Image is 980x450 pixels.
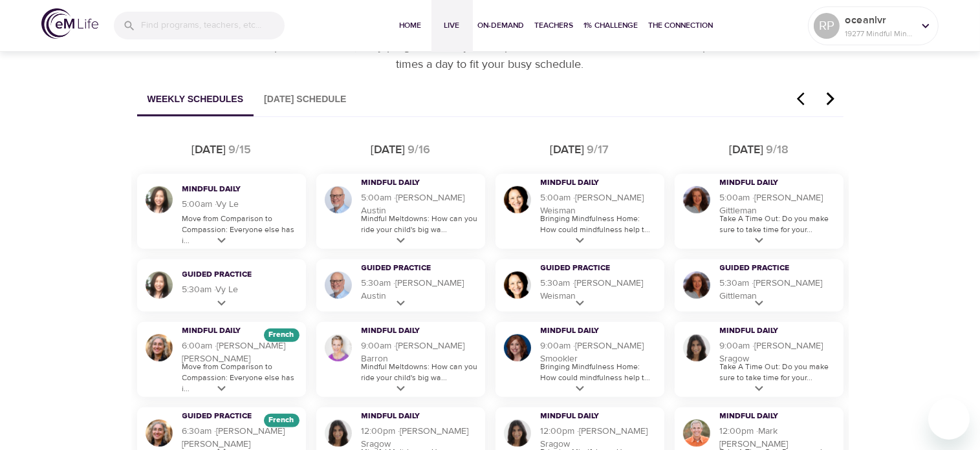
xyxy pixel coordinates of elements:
[264,328,299,342] div: The episodes in this programs will be in French
[362,277,479,303] h5: 5:30am · [PERSON_NAME] Austin
[720,339,837,365] h5: 9:00am · [PERSON_NAME] Sragow
[254,83,356,116] button: [DATE] Schedule
[362,191,479,217] h5: 5:00am · [PERSON_NAME] Austin
[541,339,658,365] h5: 9:00am · [PERSON_NAME] Smookler
[144,332,175,363] img: Maria Martinez Alonso
[649,19,713,32] span: The Connection
[541,213,658,235] p: Bringing Mindfulness Home: How could mindfulness help t...
[766,142,789,158] div: 9/18
[182,213,299,246] p: Move from Comparison to Compassion: Everyone else has i...
[720,361,837,383] p: Take A Time Out: Do you make sure to take time for your...
[362,178,462,189] h3: Mindful Daily
[182,184,283,195] h3: Mindful Daily
[182,411,283,422] h3: Guided Practice
[720,277,837,303] h5: 5:30am · [PERSON_NAME] Gittleman
[323,332,354,363] img: Kelly Barron
[535,19,574,32] span: Teachers
[720,411,820,422] h3: Mindful Daily
[137,83,254,116] button: Weekly Schedules
[395,19,426,32] span: Home
[587,142,609,158] div: 9/17
[264,414,299,427] div: The episodes in this programs will be in French
[228,142,251,158] div: 9/15
[541,178,641,189] h3: Mindful Daily
[502,184,533,215] img: Laurie Weisman
[541,326,641,337] h3: Mindful Daily
[541,277,658,303] h5: 5:30am · [PERSON_NAME] Weisman
[362,213,479,235] p: Mindful Meltdowns: How can you ride your child's big wa...
[362,263,462,274] h3: Guided Practice
[845,12,913,28] p: oceanlvr
[182,198,299,211] h5: 5:00am · Vy Le
[182,283,299,296] h5: 5:30am · Vy Le
[323,184,354,215] img: Jim Austin
[681,418,712,449] img: Mark Pirtle
[681,332,712,363] img: Lara Sragow
[191,142,226,158] div: [DATE]
[541,191,658,217] h5: 5:00am · [PERSON_NAME] Weisman
[182,339,299,365] h5: 6:00am · [PERSON_NAME] [PERSON_NAME]
[541,263,641,274] h3: Guided Practice
[362,339,479,365] h5: 9:00am · [PERSON_NAME] Barron
[541,361,658,383] p: Bringing Mindfulness Home: How could mindfulness help t...
[478,19,525,32] span: On-Demand
[502,418,533,449] img: Lara Sragow
[584,19,638,32] span: 1% Challenge
[144,184,175,215] img: Vy Le
[729,142,763,158] div: [DATE]
[720,263,820,274] h3: Guided Practice
[323,270,354,301] img: Jim Austin
[408,142,430,158] div: 9/16
[182,326,283,337] h3: Mindful Daily
[362,326,462,337] h3: Mindful Daily
[541,411,641,422] h3: Mindful Daily
[144,418,175,449] img: Maria Martinez Alonso
[182,270,283,281] h3: Guided Practice
[362,411,462,422] h3: Mindful Daily
[141,12,285,39] input: Find programs, teachers, etc...
[371,142,405,158] div: [DATE]
[681,270,712,301] img: Cindy Gittleman
[814,13,840,39] div: RP
[720,191,837,217] h5: 5:00am · [PERSON_NAME] Gittleman
[323,418,354,449] img: Lara Sragow
[928,398,970,440] iframe: Button to launch messaging window
[248,38,733,73] p: Explore all the live, daily programs led by our expert mindfulness teachers offered multiple time...
[550,142,585,158] div: [DATE]
[41,8,98,39] img: logo
[144,270,175,301] img: Vy Le
[845,28,913,39] p: 19277 Mindful Minutes
[502,270,533,301] img: Laurie Weisman
[720,213,837,235] p: Take A Time Out: Do you make sure to take time for your...
[720,178,820,189] h3: Mindful Daily
[681,184,712,215] img: Cindy Gittleman
[502,332,533,363] img: Elaine Smookler
[437,19,468,32] span: Live
[720,326,820,337] h3: Mindful Daily
[362,361,479,383] p: Mindful Meltdowns: How can you ride your child's big wa...
[182,361,299,394] p: Move from Comparison to Compassion: Everyone else has i...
